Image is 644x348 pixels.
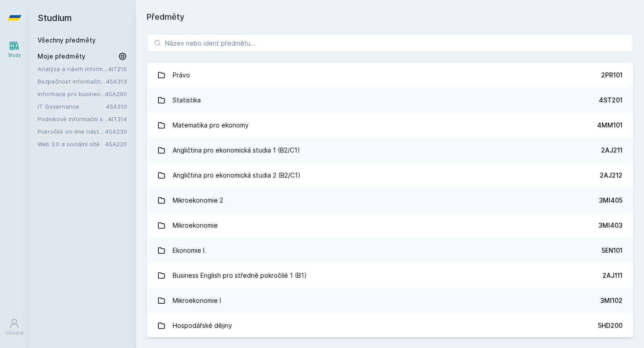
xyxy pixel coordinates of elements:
[38,89,105,98] a: Informace pro business (v angličtině)
[173,66,190,84] div: Právo
[147,138,633,163] a: Angličtina pro ekonomická studia 1 (B2/C1) 2AJ211
[147,213,633,238] a: Mikroekonomie 3MI403
[599,96,623,105] div: 4ST201
[38,64,108,73] a: Analýza a návrh informačních systémů
[38,115,108,123] a: Podnikové informační systémy
[597,121,623,130] div: 4MM101
[602,246,623,255] div: 5EN101
[147,313,633,338] a: Hospodářské dějiny 5HD200
[38,77,106,86] a: Bezpečnost informačních systémů
[600,171,623,180] div: 2AJ212
[173,216,218,234] div: Mikroekonomie
[105,140,127,148] a: 4SA220
[147,263,633,288] a: Business English pro středně pokročilé 1 (B1) 2AJ111
[108,65,127,72] a: 4IT216
[173,267,307,284] div: Business English pro středně pokročilé 1 (B1)
[598,321,623,330] div: 5HD200
[599,196,623,205] div: 3MI405
[173,191,223,209] div: Mikroekonomie 2
[38,52,85,61] span: Moje předměty
[598,221,623,230] div: 3MI403
[173,166,301,184] div: Angličtina pro ekonomická studia 2 (B2/C1)
[600,296,623,305] div: 3MI102
[602,271,623,280] div: 2AJ111
[5,330,24,336] div: Uživatel
[147,163,633,188] a: Angličtina pro ekonomická studia 2 (B2/C1) 2AJ212
[601,146,623,155] div: 2AJ211
[105,90,127,98] a: 4SA260
[147,288,633,313] a: Mikroekonomie I 3MI102
[173,141,300,159] div: Angličtina pro ekonomická studia 1 (B2/C1)
[147,88,633,113] a: Statistika 4ST201
[38,127,105,136] a: Pokročilé on-line nástroje pro analýzu a zpracování informací
[147,34,633,52] input: Název nebo ident předmětu…
[106,103,127,110] a: 4SA310
[8,52,21,59] div: Study
[147,63,633,88] a: Právo 2PR101
[38,140,105,149] a: Web 2.0 a sociální sítě
[106,78,127,85] a: 4SA313
[601,71,623,80] div: 2PR101
[147,238,633,263] a: Ekonomie I. 5EN101
[2,36,27,63] a: Study
[38,36,96,44] a: Všechny předměty
[38,102,106,111] a: IT Governance
[147,188,633,213] a: Mikroekonomie 2 3MI405
[147,11,633,23] h1: Předměty
[173,292,221,310] div: Mikroekonomie I
[173,91,201,109] div: Statistika
[108,115,127,123] a: 4IT314
[173,317,232,335] div: Hospodářské dějiny
[173,242,206,259] div: Ekonomie I.
[147,113,633,138] a: Matematika pro ekonomy 4MM101
[2,314,27,341] a: Uživatel
[105,128,127,135] a: 4SA230
[173,116,249,134] div: Matematika pro ekonomy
